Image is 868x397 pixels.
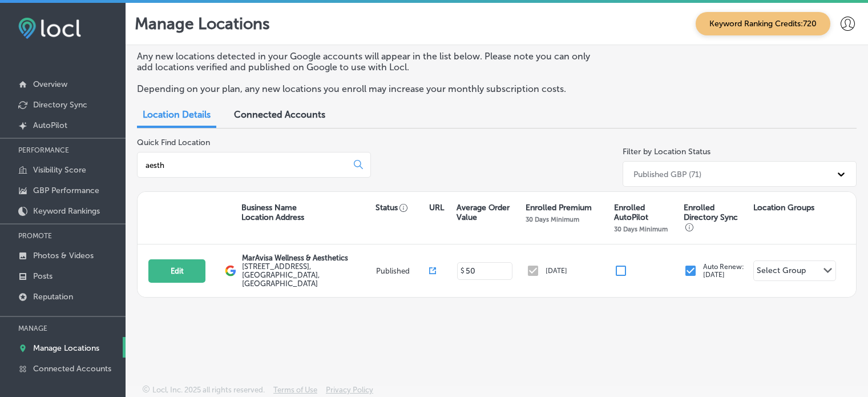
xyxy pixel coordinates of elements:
[33,271,53,281] p: Posts
[33,79,67,89] p: Overview
[135,14,270,33] p: Manage Locations
[242,254,373,262] p: MarAvisa Wellness & Aesthetics
[33,206,100,216] p: Keyword Rankings
[457,203,520,222] p: Average Order Value
[429,203,444,212] p: URL
[623,147,710,157] label: Filter by Location Status
[376,267,430,275] p: Published
[152,386,265,394] p: Locl, Inc. 2025 all rights reserved.
[144,160,345,170] input: All Locations
[137,51,605,73] p: Any new locations detected in your Google accounts will appear in the list below. Please note you...
[137,83,605,94] p: Depending on your plan, any new locations you enroll may increase your monthly subscription costs.
[18,18,81,39] img: fda3e92497d09a02dc62c9cd864e3231.png
[148,259,205,283] button: Edit
[33,100,87,110] p: Directory Sync
[33,186,99,195] p: GBP Performance
[225,265,236,276] img: logo
[753,203,814,212] p: Location Groups
[461,267,465,275] p: $
[696,12,830,35] span: Keyword Ranking Credits: 720
[33,121,67,130] p: AutoPilot
[614,203,678,222] p: Enrolled AutoPilot
[614,225,668,233] p: 30 Days Minimum
[546,267,567,275] p: [DATE]
[33,343,99,353] p: Manage Locations
[33,292,73,302] p: Reputation
[33,364,111,374] p: Connected Accounts
[633,169,701,179] div: Published GBP (71)
[143,109,211,120] span: Location Details
[684,203,748,232] p: Enrolled Directory Sync
[241,203,304,222] p: Business Name Location Address
[376,203,429,212] p: Status
[137,138,210,147] label: Quick Find Location
[33,165,86,175] p: Visibility Score
[234,109,325,120] span: Connected Accounts
[526,203,592,212] p: Enrolled Premium
[757,266,806,279] div: Select Group
[242,262,373,288] label: [STREET_ADDRESS] , [GEOGRAPHIC_DATA], [GEOGRAPHIC_DATA]
[703,263,744,279] p: Auto Renew: [DATE]
[526,215,579,223] p: 30 Days Minimum
[33,251,94,260] p: Photos & Videos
